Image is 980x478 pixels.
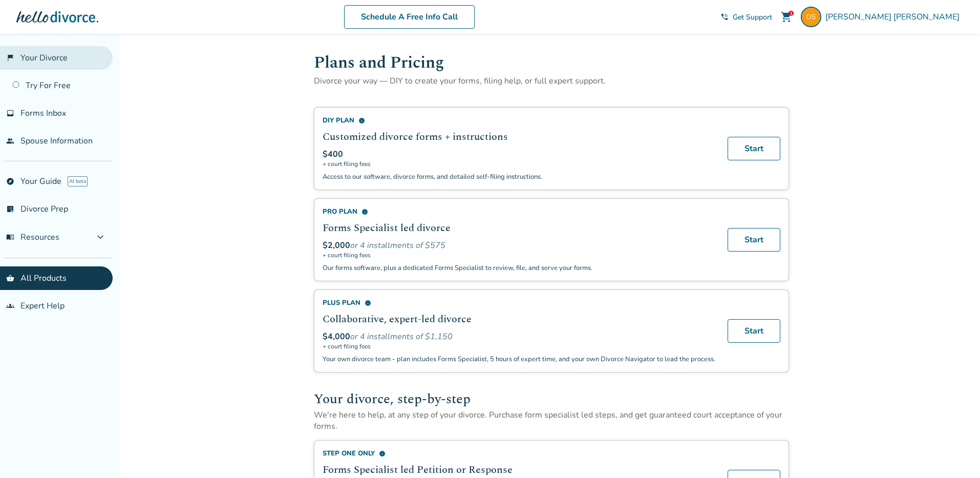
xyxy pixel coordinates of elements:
[365,300,371,306] span: info
[323,220,715,236] h2: Forms Specialist led divorce
[323,172,715,181] p: Access to our software, divorce forms, and detailed self-filing instructions.
[314,409,789,432] p: We're here to help, at any step of your divorce. Purchase form specialist led steps, and get guar...
[94,231,106,243] span: expand_more
[344,5,475,29] a: Schedule A Free Info Call
[314,75,789,87] p: Divorce your way — DIY to create your forms, filing help, or full expert support.
[358,117,365,124] span: info
[323,449,715,458] div: Step One Only
[314,389,789,409] h2: Your divorce, step-by-step
[728,319,780,343] a: Start
[728,228,780,252] a: Start
[323,129,715,144] h2: Customized divorce forms + instructions
[323,207,715,216] div: Pro Plan
[6,232,59,243] span: Resources
[929,429,980,478] iframe: Chat Widget
[733,12,772,22] span: Get Support
[323,240,350,251] span: $2,000
[323,355,715,364] p: Your own divorce team - plan includes Forms Specialist, 5 hours of expert time, and your own Divo...
[6,109,14,117] span: inbox
[323,240,715,251] div: or 4 installments of $575
[323,331,715,342] div: or 4 installments of $1,150
[323,263,715,273] p: Our forms software, plus a dedicated Forms Specialist to review, file, and serve your forms.
[6,54,14,62] span: flag_2
[323,149,343,160] span: $400
[789,11,794,16] div: 1
[6,233,14,241] span: menu_book
[323,160,715,168] span: + court filing fees
[314,50,789,75] h1: Plans and Pricing
[801,7,821,27] img: dswezey2+portal1@gmail.com
[6,302,14,310] span: groups
[6,274,14,282] span: shopping_basket
[323,251,715,259] span: + court filing fees
[323,342,715,350] span: + court filing fees
[323,298,715,307] div: Plus Plan
[6,177,14,185] span: explore
[323,462,715,477] h2: Forms Specialist led Petition or Response
[379,450,386,457] span: info
[825,11,964,23] span: [PERSON_NAME] [PERSON_NAME]
[780,11,793,23] span: shopping_cart
[68,176,88,186] span: AI beta
[728,137,780,160] a: Start
[6,137,14,145] span: people
[720,12,772,22] a: phone_in_talkGet Support
[20,108,66,119] span: Forms Inbox
[361,209,368,215] span: info
[720,13,729,21] span: phone_in_talk
[6,205,14,213] span: list_alt_check
[323,311,715,327] h2: Collaborative, expert-led divorce
[323,331,350,342] span: $4,000
[323,116,715,125] div: DIY Plan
